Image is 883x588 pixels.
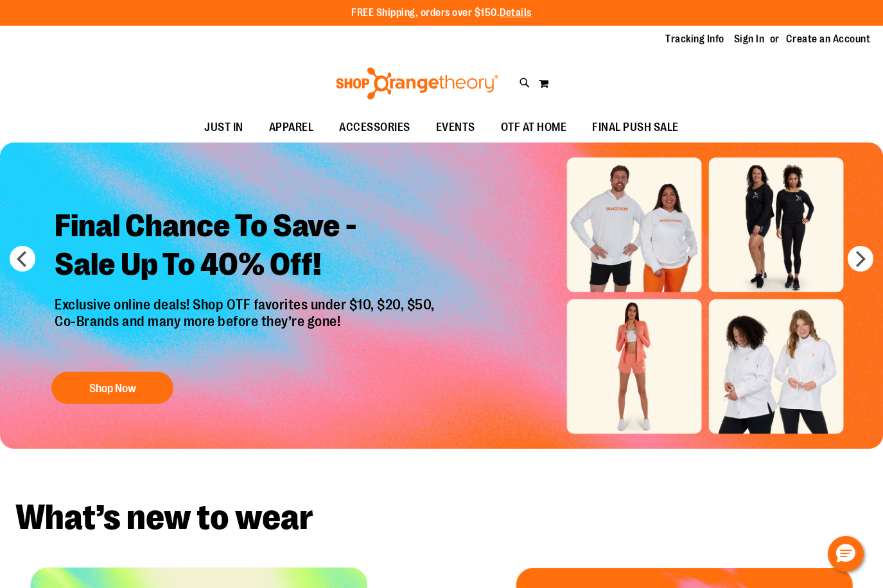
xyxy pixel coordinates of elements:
a: FINAL PUSH SALE [579,113,692,143]
a: Final Chance To Save -Sale Up To 40% Off! Exclusive online deals! Shop OTF favorites under $10, $... [45,197,448,411]
button: next [848,246,873,272]
span: FINAL PUSH SALE [592,113,679,142]
h2: What’s new to wear [15,500,868,535]
a: Create an Account [786,32,871,46]
a: EVENTS [423,113,488,143]
a: OTF AT HOME [488,113,580,143]
span: JUST IN [204,113,243,142]
span: ACCESSORIES [339,113,410,142]
span: EVENTS [436,113,475,142]
h2: Final Chance To Save - Sale Up To 40% Off! [45,197,448,297]
button: prev [10,246,35,272]
a: APPAREL [256,113,327,143]
a: Tracking Info [665,32,724,46]
a: Details [500,7,532,19]
p: Exclusive online deals! Shop OTF favorites under $10, $20, $50, Co-Brands and many more before th... [45,297,448,359]
a: Sign In [734,32,765,46]
a: ACCESSORIES [326,113,423,143]
p: FREE Shipping, orders over $150. [351,6,532,21]
a: JUST IN [191,113,256,143]
span: OTF AT HOME [501,113,567,142]
button: Hello, have a question? Let’s chat. [828,536,864,572]
button: Shop Now [51,372,173,404]
img: Shop Orangetheory [334,67,500,99]
span: APPAREL [269,113,314,142]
